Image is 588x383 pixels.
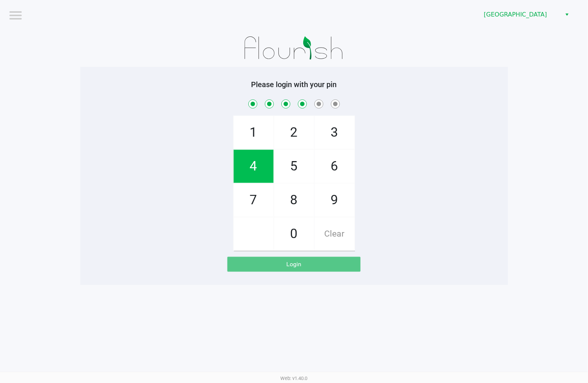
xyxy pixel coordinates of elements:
button: Select [562,8,573,21]
span: 6 [315,150,355,183]
span: Clear [315,217,355,250]
span: 0 [274,217,314,250]
span: 3 [315,116,355,149]
span: 9 [315,184,355,217]
span: 8 [274,184,314,217]
span: [GEOGRAPHIC_DATA] [484,10,557,19]
span: 2 [274,116,314,149]
span: 1 [234,116,274,149]
span: Web: v1.40.0 [281,376,308,381]
span: 5 [274,150,314,183]
span: 7 [234,184,274,217]
span: 4 [234,150,274,183]
h5: Please login with your pin [86,80,502,89]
